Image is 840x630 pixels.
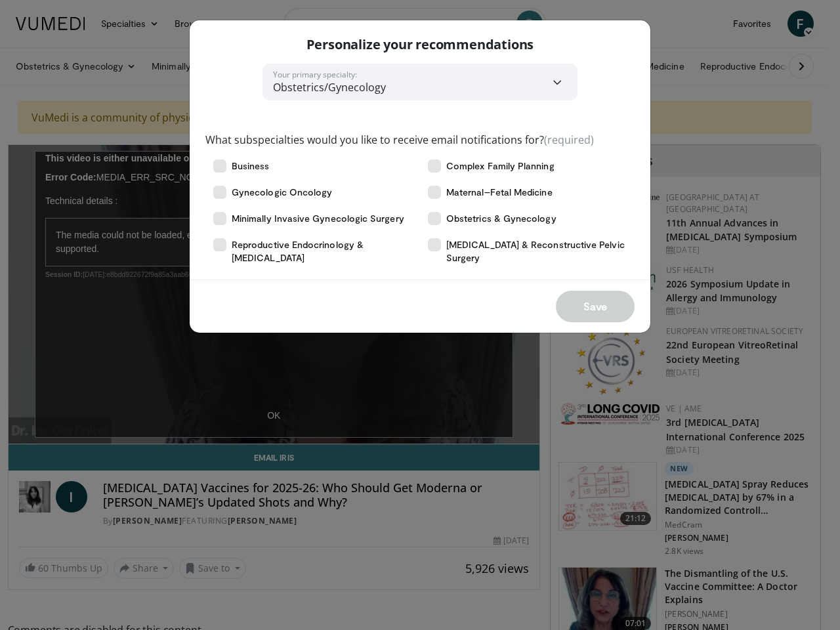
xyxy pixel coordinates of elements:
p: Personalize your recommendations [306,36,534,53]
span: Obstetrics & Gynecology [446,212,556,225]
span: Minimally Invasive Gynecologic Surgery [232,212,404,225]
span: Business [232,159,270,173]
span: (required) [544,133,594,147]
label: What subspecialties would you like to receive email notifications for? [205,132,594,148]
span: Reproductive Endocrinology & [MEDICAL_DATA] [232,238,412,264]
span: [MEDICAL_DATA] & Reconstructive Pelvic Surgery [446,238,627,264]
span: Gynecologic Oncology [232,186,332,199]
span: Complex Family Planning [446,159,555,173]
span: Maternal–Fetal Medicine [446,186,553,199]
